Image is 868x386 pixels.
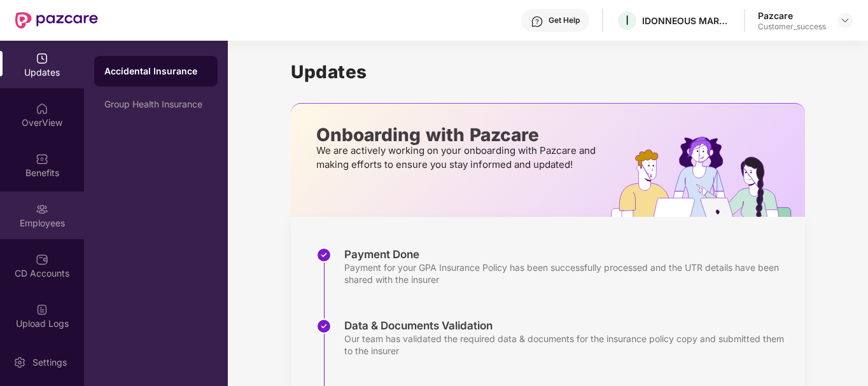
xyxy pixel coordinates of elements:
[642,15,731,27] div: IDONNEOUS MARKETING SERVICES PRIVATE LIMITED ( [GEOGRAPHIC_DATA])
[36,102,48,115] img: svg+xml;base64,PHN2ZyBpZD0iSG9tZSIgeG1sbnM9Imh0dHA6Ly93d3cudzMub3JnLzIwMDAvc3ZnIiB3aWR0aD0iMjAiIG...
[316,247,332,263] img: svg+xml;base64,PHN2ZyBpZD0iU3RlcC1Eb25lLTMyeDMyIiB4bWxucz0iaHR0cDovL3d3dy53My5vcmcvMjAwMC9zdmciIH...
[758,22,826,32] div: Customer_success
[104,65,207,78] div: Accidental Insurance
[29,356,71,369] div: Settings
[344,247,792,261] div: Payment Done
[344,319,792,333] div: Data & Documents Validation
[36,253,48,266] img: svg+xml;base64,PHN2ZyBpZD0iQ0RfQWNjb3VudHMiIGRhdGEtbmFtZT0iQ0QgQWNjb3VudHMiIHhtbG5zPSJodHRwOi8vd3...
[316,144,599,172] p: We are actively working on your onboarding with Pazcare and making efforts to ensure you stay inf...
[344,261,792,286] div: Payment for your GPA Insurance Policy has been successfully processed and the UTR details have be...
[104,99,207,109] div: Group Health Insurance
[758,10,826,22] div: Pazcare
[36,153,48,165] img: svg+xml;base64,PHN2ZyBpZD0iQmVuZWZpdHMiIHhtbG5zPSJodHRwOi8vd3d3LnczLm9yZy8yMDAwL3N2ZyIgd2lkdGg9Ij...
[36,203,48,216] img: svg+xml;base64,PHN2ZyBpZD0iRW1wbG95ZWVzIiB4bWxucz0iaHR0cDovL3d3dy53My5vcmcvMjAwMC9zdmciIHdpZHRoPS...
[626,13,629,28] span: I
[36,52,48,65] img: svg+xml;base64,PHN2ZyBpZD0iVXBkYXRlZCIgeG1sbnM9Imh0dHA6Ly93d3cudzMub3JnLzIwMDAvc3ZnIiB3aWR0aD0iMj...
[15,12,98,29] img: New Pazcare Logo
[316,319,332,334] img: svg+xml;base64,PHN2ZyBpZD0iU3RlcC1Eb25lLTMyeDMyIiB4bWxucz0iaHR0cDovL3d3dy53My5vcmcvMjAwMC9zdmciIH...
[36,303,48,316] img: svg+xml;base64,PHN2ZyBpZD0iVXBsb2FkX0xvZ3MiIGRhdGEtbmFtZT0iVXBsb2FkIExvZ3MiIHhtbG5zPSJodHRwOi8vd3...
[316,129,599,141] p: Onboarding with Pazcare
[611,137,805,217] img: hrOnboarding
[344,333,792,357] div: Our team has validated the required data & documents for the insurance policy copy and submitted ...
[549,15,580,25] div: Get Help
[291,61,805,83] h1: Updates
[840,15,850,25] img: svg+xml;base64,PHN2ZyBpZD0iRHJvcGRvd24tMzJ4MzIiIHhtbG5zPSJodHRwOi8vd3d3LnczLm9yZy8yMDAwL3N2ZyIgd2...
[531,15,543,28] img: svg+xml;base64,PHN2ZyBpZD0iSGVscC0zMngzMiIgeG1sbnM9Imh0dHA6Ly93d3cudzMub3JnLzIwMDAvc3ZnIiB3aWR0aD...
[13,356,26,369] img: svg+xml;base64,PHN2ZyBpZD0iU2V0dGluZy0yMHgyMCIgeG1sbnM9Imh0dHA6Ly93d3cudzMub3JnLzIwMDAvc3ZnIiB3aW...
